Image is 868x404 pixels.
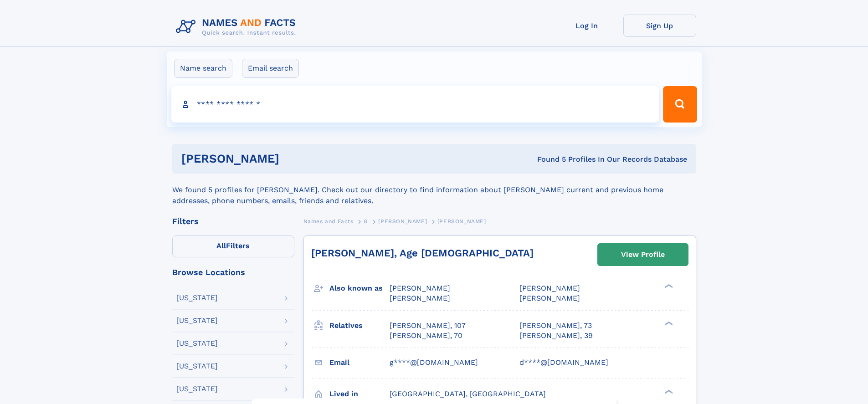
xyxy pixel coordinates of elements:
[621,244,665,265] div: View Profile
[174,59,232,78] label: Name search
[181,153,408,164] h1: [PERSON_NAME]
[303,215,354,227] a: Names and Facts
[176,317,218,324] div: [US_STATE]
[378,218,427,225] span: [PERSON_NAME]
[663,283,673,289] div: ❯
[663,320,673,326] div: ❯
[550,15,623,37] a: Log In
[623,15,696,37] a: Sign Up
[176,294,218,302] div: [US_STATE]
[216,241,226,250] span: All
[663,86,697,123] button: Search Button
[378,215,427,227] a: [PERSON_NAME]
[519,284,580,292] span: [PERSON_NAME]
[390,321,466,331] a: [PERSON_NAME], 107
[390,294,450,302] span: [PERSON_NAME]
[519,294,580,302] span: [PERSON_NAME]
[172,268,294,276] div: Browse Locations
[172,217,294,225] div: Filters
[172,235,294,257] label: Filters
[437,218,486,225] span: [PERSON_NAME]
[171,86,659,123] input: search input
[390,331,462,341] a: [PERSON_NAME], 70
[311,247,534,259] a: [PERSON_NAME], Age [DEMOGRAPHIC_DATA]
[176,363,218,370] div: [US_STATE]
[172,174,696,206] div: We found 5 profiles for [PERSON_NAME]. Check out our directory to find information about [PERSON_...
[364,218,368,225] span: G
[519,321,592,331] a: [PERSON_NAME], 73
[172,15,303,39] img: Logo Names and Facts
[598,244,688,266] a: View Profile
[390,284,450,292] span: [PERSON_NAME]
[663,389,673,394] div: ❯
[329,281,390,296] h3: Also known as
[242,59,299,78] label: Email search
[329,386,390,402] h3: Lived in
[408,154,687,164] div: Found 5 Profiles In Our Records Database
[329,318,390,333] h3: Relatives
[176,385,218,393] div: [US_STATE]
[329,355,390,370] h3: Email
[364,215,368,227] a: G
[390,389,546,398] span: [GEOGRAPHIC_DATA], [GEOGRAPHIC_DATA]
[176,340,218,347] div: [US_STATE]
[519,331,593,341] a: [PERSON_NAME], 39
